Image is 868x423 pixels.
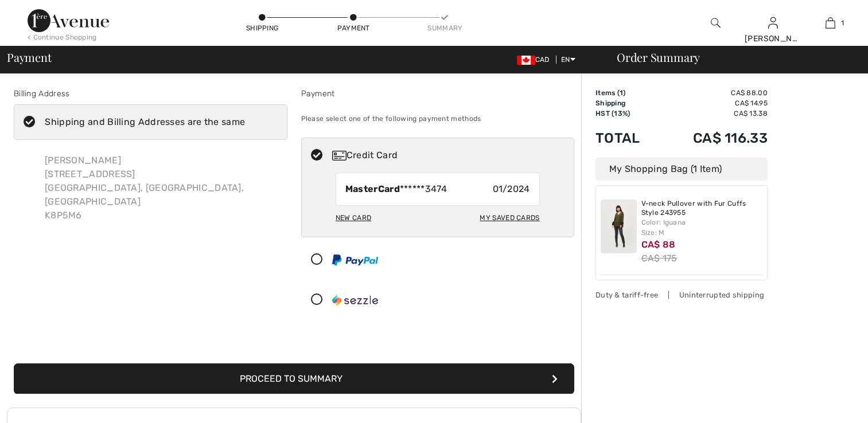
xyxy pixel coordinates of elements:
[660,88,768,98] td: CA$ 88.00
[802,16,858,30] a: 1
[595,119,660,158] td: Total
[332,148,566,162] div: Credit Card
[427,23,462,33] div: Summary
[28,32,97,42] div: < Continue Shopping
[641,199,763,217] a: V-neck Pullover with Fur Cuffs Style 243955
[745,33,801,45] div: [PERSON_NAME]
[332,295,378,306] img: Sezzle
[660,108,768,119] td: CA$ 13.38
[345,183,400,194] strong: MasterCard
[517,56,554,64] span: CAD
[768,17,778,28] a: Sign In
[595,88,660,98] td: Items ( )
[620,89,623,97] span: 1
[332,151,347,160] img: Credit Card
[841,18,844,28] span: 1
[245,23,279,33] div: Shipping
[768,16,778,30] img: My Info
[641,217,763,238] div: Color: Iguana Size: M
[603,52,861,63] div: Order Summary
[336,23,371,33] div: Payment
[7,52,51,63] span: Payment
[14,363,574,394] button: Proceed to Summary
[14,88,287,100] div: Billing Address
[660,119,768,158] td: CA$ 116.33
[480,208,539,228] div: My Saved Cards
[28,9,109,32] img: 1ère Avenue
[561,56,575,64] span: EN
[332,254,378,265] img: PayPal
[595,108,660,119] td: HST (13%)
[826,16,835,30] img: My Bag
[595,158,768,181] div: My Shopping Bag (1 Item)
[711,16,721,30] img: search the website
[595,98,660,108] td: Shipping
[601,199,637,253] img: V-neck Pullover with Fur Cuffs Style 243955
[301,104,575,133] div: Please select one of the following payment methods
[301,88,575,100] div: Payment
[641,253,678,264] s: CA$ 175
[336,208,371,228] div: New Card
[641,239,676,250] span: CA$ 88
[660,98,768,108] td: CA$ 14.95
[595,289,768,300] div: Duty & tariff-free | Uninterrupted shipping
[517,56,535,65] img: Canadian Dollar
[493,182,530,196] span: 01/2024
[45,115,245,129] div: Shipping and Billing Addresses are the same
[36,144,287,232] div: [PERSON_NAME] [STREET_ADDRESS] [GEOGRAPHIC_DATA], [GEOGRAPHIC_DATA], [GEOGRAPHIC_DATA] K8P5M6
